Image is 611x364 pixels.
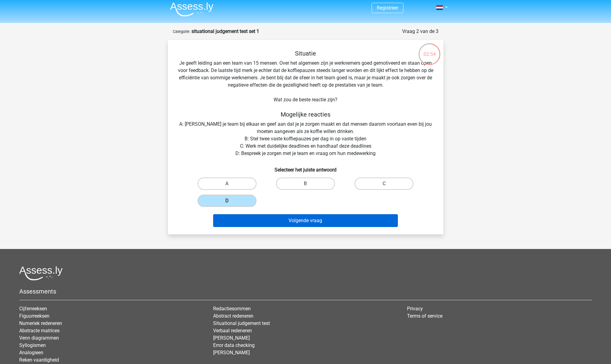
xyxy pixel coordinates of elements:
[213,214,398,227] button: Volgende vraag
[276,178,335,190] label: B
[170,50,441,229] div: Je geeft leiding aan een team van 15 mensen. Over het algemeen zijn je werknemers goed gemotiveer...
[19,342,46,348] a: Syllogismen
[19,328,60,333] a: Abstracte matrices
[213,342,255,348] a: Error data checking
[19,306,47,312] a: Cijferreeksen
[173,29,190,34] small: Categorie:
[178,162,434,173] h6: Selecteer het juiste antwoord
[19,266,63,280] img: Assessly logo
[418,43,441,58] div: 02:54
[19,335,59,341] a: Venn diagrammen
[213,306,251,312] a: Redactiesommen
[191,28,259,34] strong: situational judgement test set 1
[407,313,442,319] a: Terms of service
[213,320,270,326] a: Situational judgement test
[213,313,253,319] a: Abstract redeneren
[19,313,49,319] a: Figuurreeksen
[19,350,43,355] a: Analogieen
[407,306,423,312] a: Privacy
[213,350,250,355] a: [PERSON_NAME]
[178,50,434,57] h5: Situatie
[19,288,592,295] h5: Assessments
[19,320,62,326] a: Numeriek redeneren
[170,2,213,16] img: Assessly
[355,178,413,190] label: C
[198,178,256,190] label: A
[19,357,59,363] a: Reken vaardigheid
[377,5,398,11] a: Registreer
[178,111,434,118] h5: Mogelijke reacties
[213,335,250,341] a: [PERSON_NAME]
[198,195,256,207] label: D
[402,28,438,35] div: Vraag 2 van de 3
[213,328,252,333] a: Verbaal redeneren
